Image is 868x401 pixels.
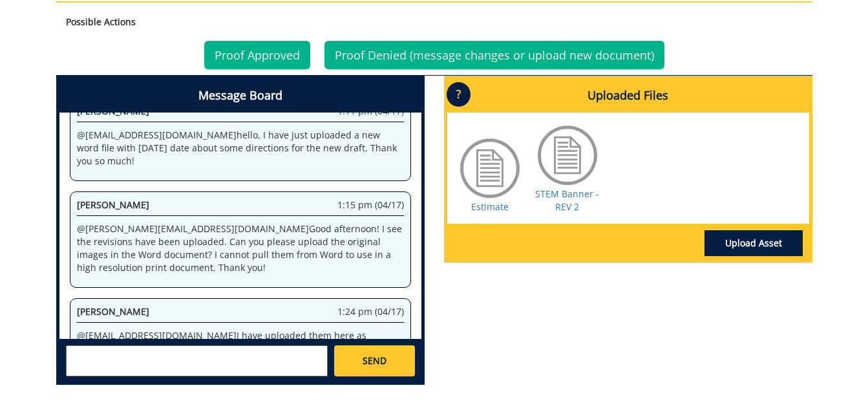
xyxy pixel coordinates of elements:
p: @ [PERSON_NAME][EMAIL_ADDRESS][DOMAIN_NAME] Good afternoon! I see the revisions have been uploade... [77,222,404,274]
a: Upload Asset [704,230,803,256]
span: [PERSON_NAME] [77,199,149,211]
a: Estimate [471,200,509,213]
p: @ [EMAIL_ADDRESS][DOMAIN_NAME] I have uploaded them here as separate assets, please let me know i... [77,329,404,368]
p: @ [EMAIL_ADDRESS][DOMAIN_NAME] hello, I have just uploaded a new word file with [DATE] date about... [77,129,404,168]
a: Proof Denied (message changes or upload new document) [324,41,664,69]
h4: Uploaded Files [447,79,809,113]
span: SEND [363,354,386,367]
span: 1:24 pm (04/17) [337,305,404,318]
h4: Message Board [59,79,421,113]
a: SEND [334,345,414,376]
p: ? [447,82,471,107]
span: 1:15 pm (04/17) [337,199,404,211]
textarea: messageToSend [66,345,328,376]
span: [PERSON_NAME] [77,305,149,318]
a: Proof Approved [204,41,310,69]
strong: Possible Actions [66,16,136,28]
a: STEM Banner - REV 2 [535,188,599,213]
